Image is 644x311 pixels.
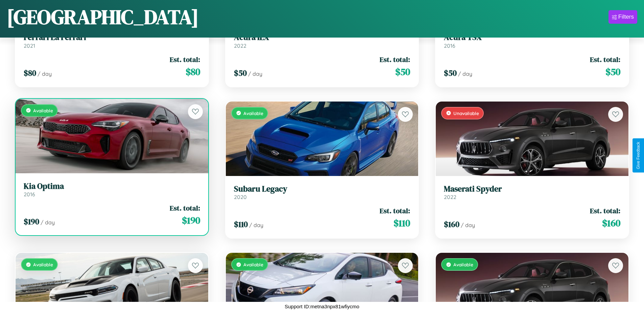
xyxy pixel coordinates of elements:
[243,110,263,116] span: Available
[234,219,248,230] span: $ 110
[24,216,39,227] span: $ 190
[618,14,634,20] div: Filters
[170,54,200,64] span: Est. total:
[444,184,620,194] h3: Maserati Spyder
[24,181,200,191] h3: Kia Optima
[444,219,459,230] span: $ 160
[444,42,455,49] span: 2016
[24,181,200,198] a: Kia Optima2016
[453,262,473,267] span: Available
[234,32,410,49] a: Acura ILX2022
[41,219,55,226] span: / day
[609,10,637,24] button: Filters
[24,32,200,49] a: Ferrari La Ferrari2021
[7,3,199,31] h1: [GEOGRAPHIC_DATA]
[248,70,262,77] span: / day
[234,42,246,49] span: 2022
[380,54,410,64] span: Est. total:
[453,110,479,116] span: Unavailable
[33,262,53,267] span: Available
[234,184,410,201] a: Subaru Legacy2020
[444,67,457,79] span: $ 50
[234,194,247,200] span: 2020
[458,70,472,77] span: / day
[170,203,200,213] span: Est. total:
[249,222,263,228] span: / day
[444,32,620,49] a: Acura TSX2016
[24,42,35,49] span: 2021
[602,216,620,230] span: $ 160
[590,54,620,64] span: Est. total:
[234,184,410,194] h3: Subaru Legacy
[243,262,263,267] span: Available
[393,216,410,230] span: $ 110
[444,194,456,200] span: 2022
[33,108,53,113] span: Available
[186,65,200,79] span: $ 80
[461,222,475,228] span: / day
[444,32,620,42] h3: Acura TSX
[605,65,620,79] span: $ 50
[234,67,247,79] span: $ 50
[24,191,35,198] span: 2016
[24,32,200,42] h3: Ferrari La Ferrari
[234,32,410,42] h3: Acura ILX
[38,70,52,77] span: / day
[590,206,620,216] span: Est. total:
[395,65,410,79] span: $ 50
[636,142,641,169] div: Give Feedback
[285,302,359,311] p: Support ID: metna3npx81wfiycmo
[444,184,620,201] a: Maserati Spyder2022
[182,214,200,227] span: $ 190
[380,206,410,216] span: Est. total:
[24,67,36,79] span: $ 80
